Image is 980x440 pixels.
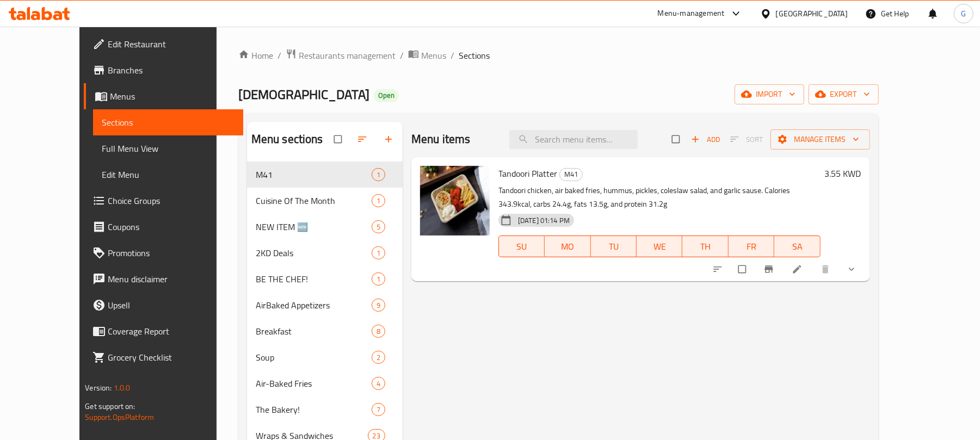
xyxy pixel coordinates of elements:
[840,257,866,281] button: show more
[108,64,235,77] span: Branches
[813,257,840,281] button: delete
[108,272,235,286] span: Menu disclaimer
[792,264,805,275] a: Edit menu item
[779,239,816,255] span: SA
[665,129,688,150] span: Select section
[256,325,372,338] div: Breakfast
[735,84,804,104] button: import
[400,49,404,62] li: /
[498,165,557,182] span: Tandoori Platter
[238,82,369,107] span: [DEMOGRAPHIC_DATA]
[247,370,403,396] div: Air-Baked Fries4
[108,351,235,364] span: Grocery Checklist
[238,49,273,62] a: Home
[733,239,770,255] span: FR
[372,351,385,364] div: items
[247,240,403,266] div: 2KD Deals1
[372,403,385,416] div: items
[545,236,590,257] button: MO
[108,220,235,233] span: Coupons
[559,168,583,181] div: M41
[846,264,857,275] svg: Show Choices
[256,351,372,364] span: Soup
[374,91,399,100] span: Open
[256,168,372,181] div: M41
[688,131,723,148] span: Add item
[372,222,385,232] span: 5
[114,381,131,395] span: 1.0.0
[637,236,682,257] button: WE
[256,194,372,207] span: Cuisine Of The Month
[372,194,385,207] div: items
[247,396,403,423] div: The Bakery!7
[503,239,540,255] span: SU
[102,116,235,129] span: Sections
[84,266,243,292] a: Menu disclaimer
[691,133,720,146] span: Add
[299,49,396,62] span: Restaurants management
[256,220,372,233] span: NEW ITEM 🆕
[251,131,323,147] h2: Menu sections
[729,236,774,257] button: FR
[420,166,490,236] img: Tandoori Platter
[509,130,638,149] input: search
[328,129,350,150] span: Select all sections
[372,300,385,311] span: 9
[732,259,755,280] span: Select to update
[256,246,372,259] span: 2KD Deals
[451,49,454,62] li: /
[108,299,235,312] span: Upsell
[372,196,385,206] span: 1
[85,381,112,395] span: Version:
[84,57,243,83] a: Branches
[809,84,879,104] button: export
[641,239,678,255] span: WE
[776,8,848,20] div: [GEOGRAPHIC_DATA]
[108,325,235,338] span: Coverage Report
[102,142,235,155] span: Full Menu View
[498,236,545,257] button: SU
[459,49,490,62] span: Sections
[771,129,870,150] button: Manage items
[84,344,243,370] a: Grocery Checklist
[247,318,403,344] div: Breakfast8
[498,184,821,211] p: Tandoori chicken, air baked fries, hummus, pickles, coleslaw salad, and garlic sause. Calories 34...
[421,49,446,62] span: Menus
[256,377,372,390] div: Air-Baked Fries
[372,405,385,415] span: 7
[84,83,243,109] a: Menus
[247,292,403,318] div: AirBaked Appetizers9
[372,272,385,286] div: items
[514,215,574,226] span: [DATE] 01:14 PM
[256,403,372,416] span: The Bakery!
[108,194,235,207] span: Choice Groups
[247,188,403,214] div: Cuisine Of The Month1
[595,239,632,255] span: TU
[408,48,446,63] a: Menus
[688,131,723,148] button: Add
[84,31,243,57] a: Edit Restaurant
[108,246,235,259] span: Promotions
[256,272,372,286] span: BE THE CHEF!
[372,220,385,233] div: items
[825,166,861,181] h6: 3.55 KWD
[687,239,724,255] span: TH
[743,88,796,101] span: import
[372,352,385,363] span: 2
[591,236,637,257] button: TU
[779,133,861,146] span: Manage items
[549,239,586,255] span: MO
[372,325,385,338] div: items
[256,299,372,312] span: AirBaked Appetizers
[110,90,235,103] span: Menus
[93,135,243,162] a: Full Menu View
[93,162,243,188] a: Edit Menu
[247,214,403,240] div: NEW ITEM 🆕5
[658,7,725,20] div: Menu-management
